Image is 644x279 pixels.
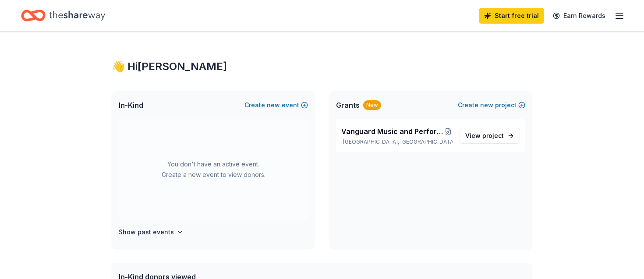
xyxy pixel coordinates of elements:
a: Start free trial [479,8,544,24]
span: In-Kind [119,100,143,110]
span: Vanguard Music and Performing Arts Capital Fundraising [341,126,443,137]
p: [GEOGRAPHIC_DATA], [GEOGRAPHIC_DATA] [341,138,453,145]
a: View project [460,128,520,144]
span: Grants [336,100,360,110]
a: Home [21,5,105,26]
span: new [480,100,493,110]
h4: Show past events [119,227,174,237]
span: project [482,132,504,139]
button: Createnewevent [244,100,308,110]
button: Show past events [119,227,184,237]
div: 👋 Hi [PERSON_NAME] [112,60,532,74]
div: New [363,100,381,110]
span: new [267,100,280,110]
span: View [465,131,504,141]
div: You don't have an active event. Create a new event to view donors. [119,119,308,220]
a: Earn Rewards [548,8,611,24]
button: Createnewproject [458,100,525,110]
